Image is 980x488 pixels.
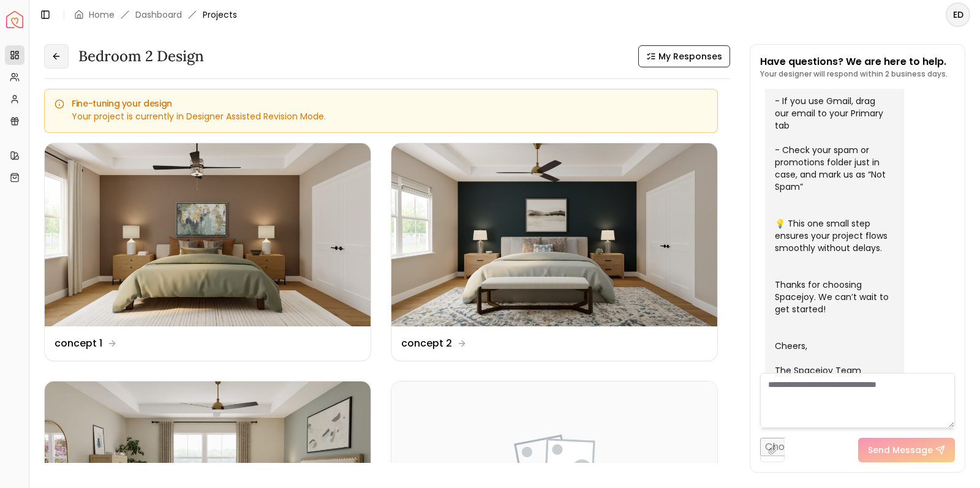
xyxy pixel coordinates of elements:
[44,143,371,361] a: concept 1concept 1
[78,47,204,66] h3: Bedroom 2 design
[946,2,970,27] button: ED
[45,143,371,326] img: concept 1
[89,9,115,21] a: Home
[638,45,730,67] button: My Responses
[658,50,722,62] span: My Responses
[401,336,452,351] dd: concept 2
[135,9,182,21] a: Dashboard
[760,54,948,69] p: Have questions? We are here to help.
[391,143,718,361] a: concept 2concept 2
[6,11,23,28] a: Spacejoy
[55,336,102,351] dd: concept 1
[55,110,707,122] div: Your project is currently in Designer Assisted Revision Mode.
[391,143,717,326] img: concept 2
[55,99,707,108] h5: Fine-tuning your design
[74,9,237,21] nav: breadcrumb
[947,4,969,26] span: ED
[760,69,948,79] p: Your designer will respond within 2 business days.
[6,11,23,28] img: Spacejoy Logo
[203,9,237,21] span: Projects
